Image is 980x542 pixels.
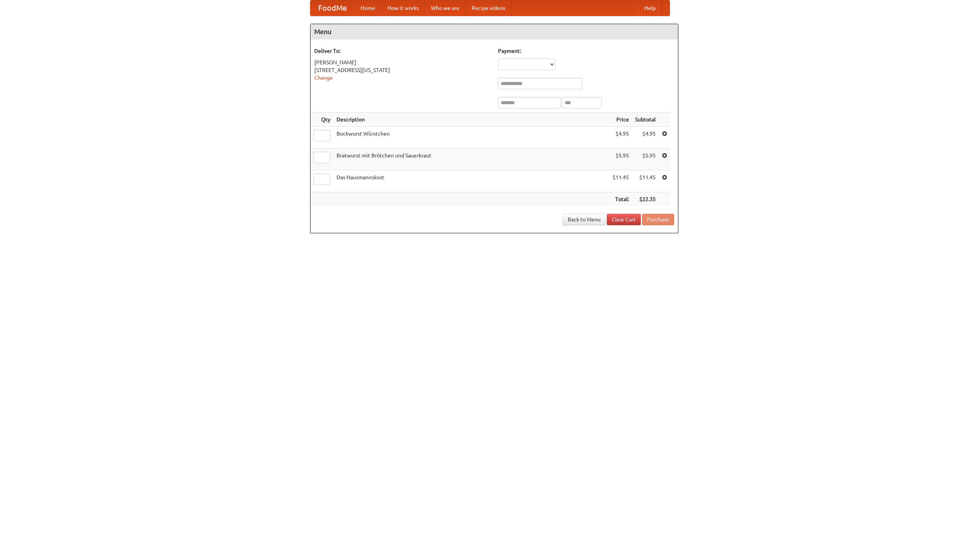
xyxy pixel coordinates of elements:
[638,0,662,16] a: Help
[354,0,381,16] a: Home
[609,113,632,127] th: Price
[563,214,606,225] a: Back to Menu
[609,127,632,149] td: $4.95
[333,170,609,192] td: Das Hausmannskost
[310,0,354,16] a: FoodMe
[314,47,490,55] h5: Deliver To:
[381,0,425,16] a: How it works
[425,0,465,16] a: Who we are
[498,47,674,55] h5: Payment:
[333,113,609,127] th: Description
[314,59,490,66] div: [PERSON_NAME]
[632,170,659,192] td: $11.45
[632,127,659,149] td: $4.95
[609,192,632,206] th: Total:
[314,66,490,74] div: [STREET_ADDRESS][US_STATE]
[632,149,659,170] td: $5.95
[333,127,609,149] td: Bockwurst Würstchen
[465,0,511,16] a: Recipe videos
[609,149,632,170] td: $5.95
[314,75,333,81] a: Change
[632,192,659,206] th: $22.35
[310,113,333,127] th: Qty
[333,149,609,170] td: Bratwurst mit Brötchen und Sauerkraut
[632,113,659,127] th: Subtotal
[642,214,674,225] button: Purchase
[310,24,678,39] h4: Menu
[607,214,641,225] a: Clear Cart
[609,170,632,192] td: $11.45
